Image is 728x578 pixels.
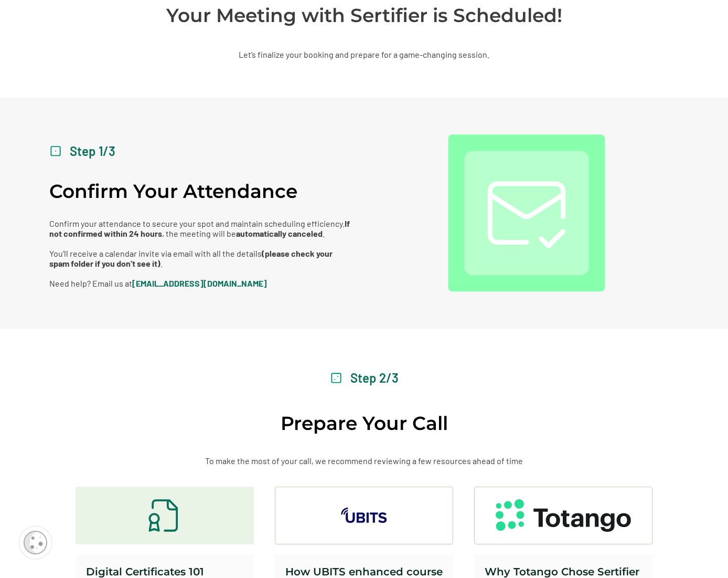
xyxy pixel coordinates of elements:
p: Step 1/3 [70,139,115,164]
img: Cookie Popup Icon [24,531,47,554]
img: Dice 2 [330,372,342,384]
iframe: Chat Widget [676,528,728,578]
img: How UBITS enhanced course sign-ups by 40% [339,507,389,525]
a: [EMAIL_ADDRESS][DOMAIN_NAME] [132,278,267,288]
img: Confirm Attendance [448,134,605,292]
img: Why Totango Chose Sertifier to Turn Customers into Its Brand Ambassadors [496,499,631,532]
b: If not confirmed within 24 hours [49,218,350,238]
img: Dice 1 [49,145,62,157]
h2: Prepare Your Call [281,412,448,435]
h2: Confirm Your Attendance [49,180,297,203]
b: automatically canceled [236,228,323,238]
img: Digital Certificates 101 [146,497,183,534]
p: Let’s finalize your booking and prepare for a game-changing session. [239,48,489,61]
p: To make the most of your call, we recommend reviewing a few resources ahead of time [205,456,523,466]
h1: Your Meeting with Sertifier is Scheduled! [166,4,562,27]
b: (please check your spam folder if you don’t see it) [49,248,333,268]
p: Step 2/3 [350,365,399,391]
p: Confirm your attendance to secure your spot and maintain scheduling efficiency. , the meeting wil... [49,218,354,288]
